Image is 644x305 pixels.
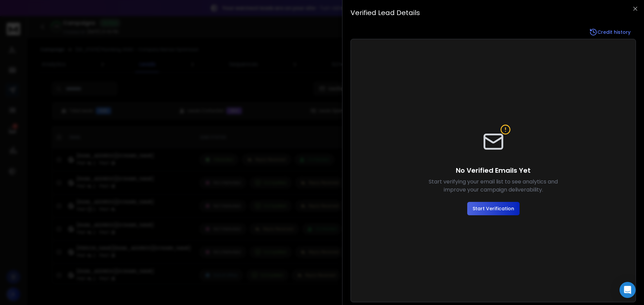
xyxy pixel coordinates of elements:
[584,25,636,39] a: Credit history
[467,202,520,215] button: Start Verification
[351,8,636,17] h3: Verified Lead Details
[418,178,569,194] p: Start verifying your email list to see analytics and improve your campaign deliverability.
[418,166,569,175] h4: No Verified Emails Yet
[620,282,636,298] div: Open Intercom Messenger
